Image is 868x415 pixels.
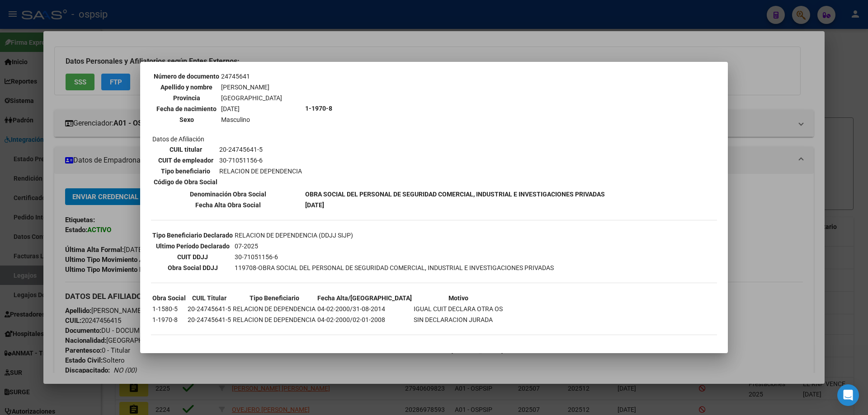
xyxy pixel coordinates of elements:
[317,304,412,314] td: 04-02-2000/31-08-2014
[234,263,554,273] td: 119708-OBRA SOCIAL DEL PERSONAL DE SEGURIDAD COMERCIAL, INDUSTRIAL E INVESTIGACIONES PRIVADAS
[187,304,231,314] td: 20-24745641-5
[152,252,233,262] th: CUIT DDJJ
[413,293,503,303] th: Motivo
[153,104,220,114] th: Fecha de nacimiento
[153,115,220,125] th: Sexo
[153,177,218,187] th: Código de Obra Social
[305,105,332,112] b: 1-1970-8
[219,155,302,165] td: 30-71051156-6
[152,293,186,303] th: Obra Social
[152,189,304,199] th: Denominación Obra Social
[305,191,605,198] b: OBRA SOCIAL DEL PERSONAL DE SEGURIDAD COMERCIAL, INDUSTRIAL E INVESTIGACIONES PRIVADAS
[153,82,220,92] th: Apellido y nombre
[153,166,218,176] th: Tipo beneficiario
[234,252,554,262] td: 30-71051156-6
[221,115,283,125] td: Masculino
[232,315,316,325] td: RELACION DE DEPENDENCIA
[152,315,186,325] td: 1-1970-8
[413,304,503,314] td: IGUAL CUIT DECLARA OTRA OS
[234,241,554,251] td: 07-2025
[219,145,302,154] td: 20-24745641-5
[221,71,283,81] td: 24745641
[152,241,233,251] th: Ultimo Período Declarado
[153,71,220,81] th: Número de documento
[232,293,316,303] th: Tipo Beneficiario
[317,315,412,325] td: 04-02-2000/02-01-2008
[153,155,218,165] th: CUIT de empleador
[221,104,283,114] td: [DATE]
[234,230,554,240] td: RELACION DE DEPENDENCIA (DDJJ SIJP)
[232,304,316,314] td: RELACION DE DEPENDENCIA
[153,145,218,154] th: CUIL titular
[305,201,324,209] b: [DATE]
[187,293,231,303] th: CUIL Titular
[152,304,186,314] td: 1-1580-5
[221,82,283,92] td: [PERSON_NAME]
[152,200,304,210] th: Fecha Alta Obra Social
[317,293,412,303] th: Fecha Alta/[GEOGRAPHIC_DATA]
[152,28,304,188] td: Datos personales Datos de Afiliación
[153,93,220,103] th: Provincia
[219,166,302,176] td: RELACION DE DEPENDENCIA
[837,384,859,406] div: Open Intercom Messenger
[221,93,283,103] td: [GEOGRAPHIC_DATA]
[152,230,233,240] th: Tipo Beneficiario Declarado
[152,263,233,273] th: Obra Social DDJJ
[413,315,503,325] td: SIN DECLARACION JURADA
[187,315,231,325] td: 20-24745641-5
